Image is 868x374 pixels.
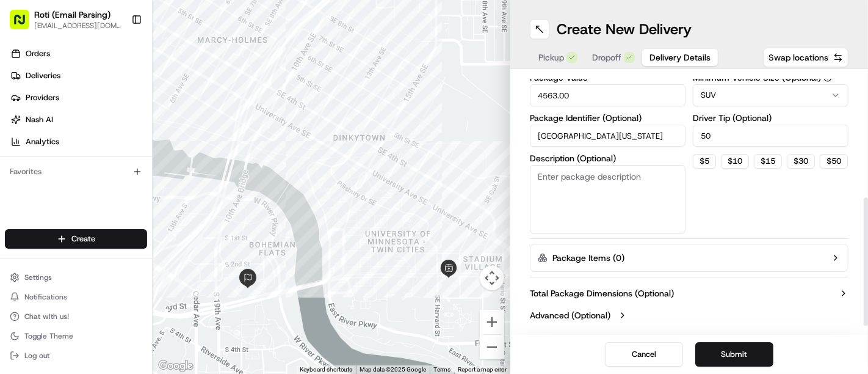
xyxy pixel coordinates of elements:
button: Cancel [605,342,683,367]
label: Description (Optional) [530,154,685,163]
span: Settings [24,273,52,282]
button: Total Package Dimensions (Optional) [530,287,848,299]
span: Delivery Details [649,51,711,64]
button: $30 [787,154,815,169]
label: Package Identifier (Optional) [530,114,685,122]
button: Roti (Email Parsing) [34,9,110,21]
a: Providers [5,88,152,108]
span: Deliveries [26,70,60,81]
div: 📗 [12,178,22,188]
p: Welcome 👋 [12,48,222,68]
label: Total Package Dimensions (Optional) [530,287,674,299]
button: Package Items (0) [530,244,848,272]
button: [EMAIL_ADDRESS][DOMAIN_NAME] [34,21,121,31]
label: Package Items ( 0 ) [552,252,624,264]
h1: Create New Delivery [557,20,692,39]
div: 💻 [103,178,113,188]
button: Advanced (Optional) [530,309,848,321]
button: Zoom in [480,310,504,334]
span: Notifications [24,292,67,302]
span: Log out [24,351,49,361]
a: Deliveries [5,66,152,86]
div: Start new chat [42,116,200,128]
div: Favorites [5,162,147,182]
button: Log out [5,347,147,364]
a: Terms [433,366,450,373]
img: Google [156,358,196,374]
input: Enter package value [530,84,685,106]
span: Providers [26,92,59,103]
button: Create [5,229,147,249]
span: Analytics [26,136,59,147]
a: 📗Knowledge Base [7,172,98,194]
span: Dropoff [592,51,621,64]
label: Package Value [530,73,685,82]
span: Pickup [538,51,564,64]
span: Map data ©2025 Google [360,366,426,373]
button: $15 [754,154,782,169]
button: $5 [693,154,716,169]
input: Clear [32,78,201,91]
a: Open this area in Google Maps (opens a new window) [156,358,196,374]
button: Toggle Theme [5,328,147,345]
span: API Documentation [115,177,196,189]
input: Enter driver tip amount [693,125,848,147]
button: Submit [695,342,773,367]
button: Swap locations [763,48,848,67]
span: Knowledge Base [24,177,93,189]
span: Swap locations [769,51,828,64]
label: Driver Tip (Optional) [693,114,848,122]
button: Notifications [5,288,147,306]
button: Keyboard shortcuts [300,365,352,374]
input: Enter package identifier [530,125,685,147]
button: Map camera controls [480,266,504,290]
a: Analytics [5,132,152,152]
span: Orders [26,48,50,59]
span: Toggle Theme [24,331,73,341]
a: Report a map error [458,366,507,373]
button: Start new chat [208,120,222,134]
label: Advanced (Optional) [530,309,610,321]
span: Create [71,233,95,244]
button: Roti (Email Parsing)[EMAIL_ADDRESS][DOMAIN_NAME] [5,5,126,34]
label: Minimum Vehicle Size (Optional) [693,73,848,82]
span: Nash AI [26,114,53,125]
button: Settings [5,269,147,286]
a: Nash AI [5,110,152,130]
span: Chat with us! [24,312,69,321]
button: $50 [820,154,848,169]
a: Powered byPylon [86,206,148,216]
button: Chat with us! [5,308,147,325]
a: Orders [5,44,152,64]
a: 💻API Documentation [98,172,201,194]
img: Nash [12,12,37,36]
img: 1736555255976-a54dd68f-1ca7-489b-9aae-adbdc363a1c4 [12,116,34,138]
div: We're available if you need us! [42,128,154,138]
span: Pylon [121,207,148,216]
button: $10 [721,154,749,169]
button: Zoom out [480,335,504,359]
